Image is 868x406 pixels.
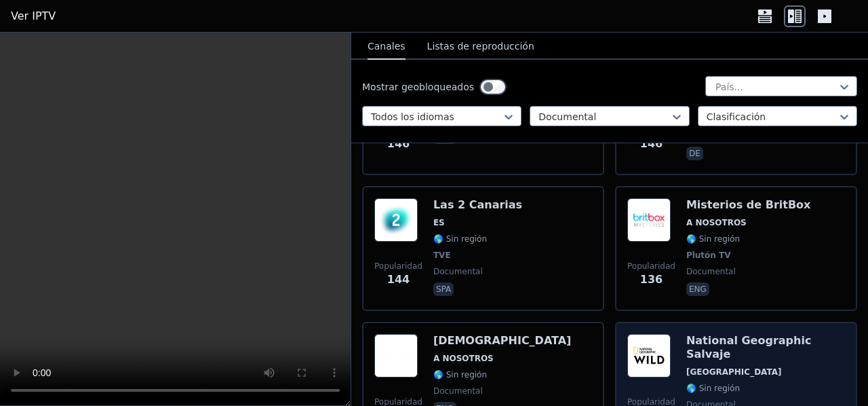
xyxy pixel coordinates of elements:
[640,273,663,286] font: 136
[387,273,410,286] font: 144
[686,251,731,260] font: Plutón TV
[433,198,522,211] font: Las 2 Canarias
[11,10,56,22] font: Ver IPTV
[686,218,747,227] font: A NOSOTROS
[433,354,494,363] font: A NOSOTROS
[374,334,418,377] img: Docurama
[11,8,56,24] a: Ver IPTV
[368,41,406,52] font: Canales
[686,198,811,211] font: Misterios de BritBox
[374,198,418,242] img: Las 2 Canarias
[362,81,474,92] font: Mostrar geobloqueados
[686,234,740,244] font: 🌎 Sin región
[686,384,740,393] font: 🌎 Sin región
[627,261,675,271] font: Popularidad
[686,367,782,377] font: [GEOGRAPHIC_DATA]
[368,34,406,60] button: Canales
[627,198,671,242] img: Misterios de BritBox
[433,251,451,260] font: TVE
[433,218,445,227] font: ES
[686,267,736,276] font: documental
[427,41,534,52] font: Listas de reproducción
[436,284,451,294] font: spa
[433,386,483,396] font: documental
[433,334,571,347] font: [DEMOGRAPHIC_DATA]
[686,334,811,361] font: National Geographic Salvaje
[627,334,671,377] img: National Geographic Salvaje
[433,370,487,380] font: 🌎 Sin región
[427,34,534,60] button: Listas de reproducción
[374,261,422,271] font: Popularidad
[689,284,707,294] font: eng
[433,267,483,276] font: documental
[689,149,701,158] font: de
[387,137,410,150] font: 146
[640,137,663,150] font: 146
[433,234,487,244] font: 🌎 Sin región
